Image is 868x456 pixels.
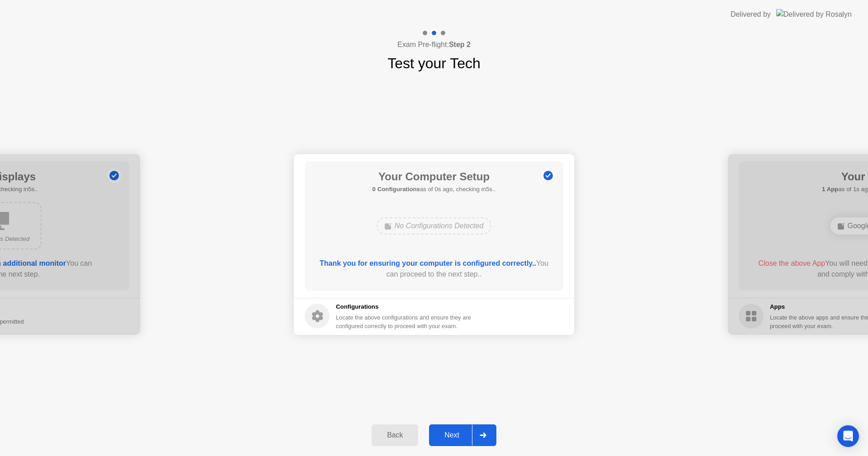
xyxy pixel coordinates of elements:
h5: as of 0s ago, checking in5s.. [373,185,496,194]
h1: Your Computer Setup [373,169,496,185]
div: Open Intercom Messenger [837,425,859,447]
h1: Test your Tech [387,52,481,74]
b: 0 Configurations [373,186,420,193]
div: Delivered by [731,9,771,20]
div: No Configurations Detected [377,217,492,235]
h5: Configurations [336,302,473,311]
h4: Exam Pre-flight: [397,39,471,50]
button: Back [372,424,418,446]
div: Locate the above configurations and ensure they are configured correctly to proceed with your exam. [336,313,473,330]
b: Step 2 [449,41,471,48]
button: Next [429,424,496,446]
img: Delivered by Rosalyn [776,9,852,19]
div: Next [432,431,472,439]
div: Back [374,431,415,439]
div: You can proceed to the next step.. [318,258,551,280]
b: Thank you for ensuring your computer is configured correctly.. [320,259,536,267]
